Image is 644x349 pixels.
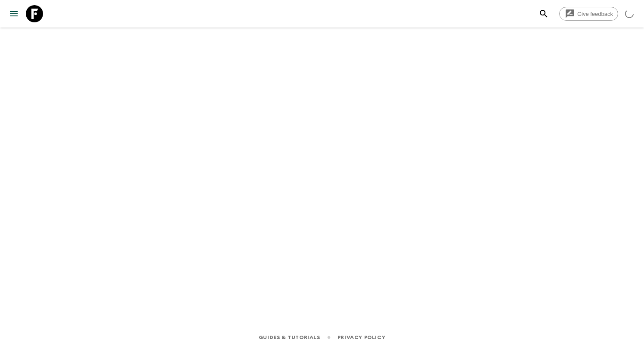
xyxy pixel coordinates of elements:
[535,5,552,22] button: search adventures
[337,333,385,342] a: Privacy Policy
[5,5,22,22] button: menu
[573,11,618,17] span: Give feedback
[259,333,320,342] a: Guides & Tutorials
[559,7,618,21] a: Give feedback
